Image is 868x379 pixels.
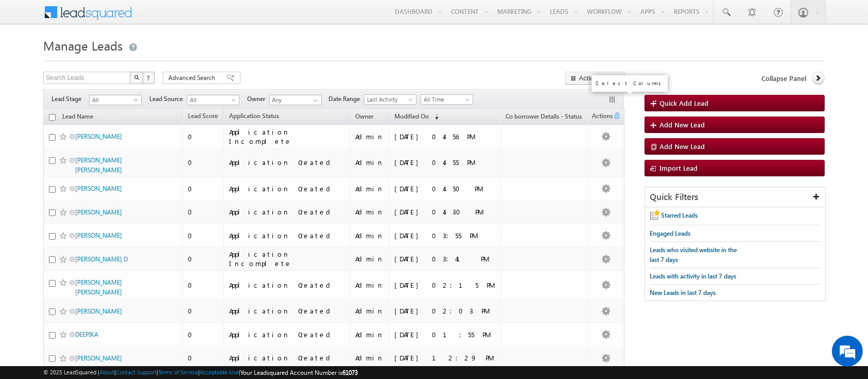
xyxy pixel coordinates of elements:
a: [PERSON_NAME] [75,133,122,140]
span: Lead Score [188,112,218,120]
div: Admin [355,281,384,290]
div: 0 [188,281,219,290]
a: [PERSON_NAME] [PERSON_NAME] [75,278,122,296]
div: Application Incomplete [229,127,345,146]
div: 0 [188,207,219,217]
span: All [90,95,138,105]
div: Admin [355,306,384,316]
span: Add New Lead [660,120,705,129]
div: 0 [188,330,219,339]
em: Start Chat [140,298,187,312]
span: Owner [247,94,269,104]
a: Modified On (sorted descending) [389,110,444,124]
a: DEEPIKA [75,331,98,338]
div: 0 [188,132,219,141]
div: Admin [355,231,384,240]
div: Chat with us now [54,54,173,68]
div: Application Created [229,353,345,362]
a: Last Activity [364,94,416,105]
a: Application Status [224,110,284,124]
span: All [187,95,236,105]
div: [DATE] 04:55 PM [394,158,496,167]
div: Quick Filters [645,187,825,207]
a: [PERSON_NAME] [75,354,122,362]
div: Application Created [229,184,345,193]
div: Application Incomplete [229,250,345,268]
a: [PERSON_NAME] [75,208,122,216]
span: © 2025 LeadSquared | | | | | [43,368,358,377]
div: Application Created [229,207,345,217]
a: All [187,95,239,105]
a: [PERSON_NAME] [75,307,122,315]
a: Lead Score [183,110,223,124]
div: Admin [355,353,384,362]
span: New Leads in last 7 days [650,289,716,296]
div: [DATE] 03:55 PM [394,231,496,240]
div: 0 [188,231,219,240]
span: All Time [421,95,470,104]
span: Your Leadsquared Account Number is [240,369,358,376]
a: [PERSON_NAME] [75,232,122,239]
div: 0 [188,158,219,167]
img: Search [134,75,139,80]
div: Application Created [229,281,345,290]
div: Minimize live chat window [169,5,194,30]
span: Import Lead [660,163,698,172]
span: Last Activity [364,95,413,104]
button: ? [143,72,155,84]
span: Advanced Search [168,73,218,83]
span: Owner [355,112,373,120]
div: 0 [188,254,219,263]
a: Show All Items [308,95,321,106]
div: Application Created [229,330,345,339]
div: [DATE] 03:41 PM [394,254,496,263]
input: Type to Search [269,95,322,105]
div: Admin [355,330,384,339]
div: Admin [355,132,384,141]
a: [PERSON_NAME] [75,185,122,192]
span: Engaged Leads [650,229,691,237]
a: Terms of Service [158,369,198,375]
div: [DATE] 12:29 PM [394,353,496,362]
a: Contact Support [116,369,157,375]
textarea: Type your message and hit 'Enter' [13,95,188,289]
a: Acceptable Use [200,369,239,375]
button: Actions [565,72,624,85]
div: Admin [355,207,384,217]
a: All [89,95,142,105]
div: 0 [188,353,219,362]
img: d_60004797649_company_0_60004797649 [18,54,43,68]
a: All Time [421,94,473,105]
span: Collapse Panel [762,74,807,83]
span: Lead Source [149,94,187,104]
div: [DATE] 04:56 PM [394,132,496,141]
span: 61073 [342,369,358,376]
a: [PERSON_NAME] [PERSON_NAME] [75,156,122,174]
div: Application Created [229,231,345,240]
div: [DATE] 02:03 PM [394,306,496,316]
div: [DATE] 04:30 PM [394,207,496,217]
span: Actions [588,110,613,124]
span: Manage Leads [43,37,123,54]
div: Admin [355,158,384,167]
a: Lead Name [57,111,98,124]
span: Modified On [394,112,429,120]
span: Date Range [328,94,364,104]
input: Check all records [49,114,56,121]
span: Starred Leads [662,211,698,219]
div: Application Created [229,306,345,316]
span: Leads who visited website in the last 7 days [650,246,737,263]
div: [DATE] 02:15 PM [394,281,496,290]
span: (sorted descending) [430,113,439,121]
span: Application Status [229,112,279,120]
div: Select Columns [596,78,664,88]
div: Admin [355,254,384,263]
div: 0 [188,306,219,316]
a: About [99,369,114,375]
div: [DATE] 01:55 PM [394,330,496,339]
div: Admin [355,184,384,193]
div: [DATE] 04:50 PM [394,184,496,193]
span: Quick Add Lead [660,98,709,107]
div: 0 [188,184,219,193]
span: Lead Stage [51,94,89,104]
